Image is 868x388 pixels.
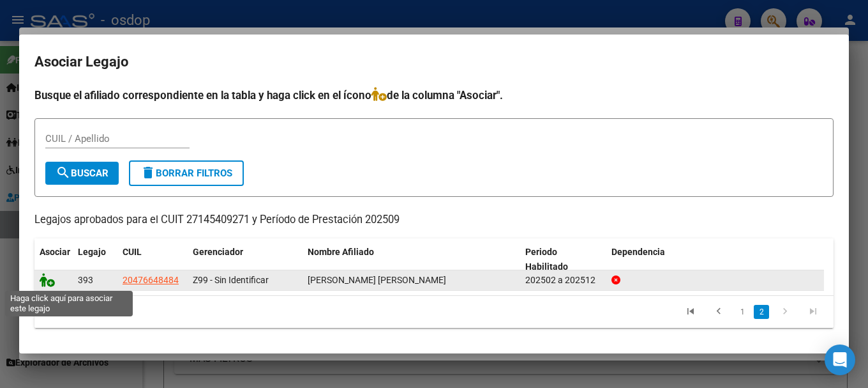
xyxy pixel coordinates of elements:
div: Open Intercom Messenger [825,345,855,375]
a: 2 [754,305,769,319]
span: PERALTA FAURE APONTE SIMON [308,275,446,285]
a: go to previous page [707,305,731,319]
span: Nombre Afiliado [308,247,374,257]
span: 393 [78,275,93,285]
datatable-header-cell: CUIL [117,238,188,281]
h2: Asociar Legajo [34,50,834,74]
mat-icon: search [56,165,71,180]
a: 1 [735,305,750,319]
li: page 2 [752,301,771,323]
datatable-header-cell: Asociar [34,238,73,281]
span: Z99 - Sin Identificar [193,275,269,285]
datatable-header-cell: Nombre Afiliado [303,238,520,281]
a: go to first page [678,305,703,319]
datatable-header-cell: Gerenciador [188,238,303,281]
span: Gerenciador [193,247,243,257]
p: Legajos aprobados para el CUIT 27145409271 y Período de Prestación 202509 [34,212,834,228]
span: 20476648484 [123,275,179,285]
span: Buscar [56,167,108,179]
span: Borrar Filtros [140,167,232,179]
a: go to last page [801,305,825,319]
li: page 1 [733,301,752,323]
span: Legajo [78,247,106,257]
datatable-header-cell: Dependencia [606,238,824,281]
button: Borrar Filtros [129,160,244,186]
div: 6 registros [34,296,192,328]
mat-icon: delete [140,165,156,180]
div: 202502 a 202512 [525,273,601,288]
datatable-header-cell: Legajo [73,238,117,281]
span: Asociar [40,247,70,257]
span: CUIL [123,247,142,257]
a: go to next page [773,305,797,319]
span: Periodo Habilitado [525,247,568,272]
h4: Busque el afiliado correspondiente en la tabla y haga click en el ícono de la columna "Asociar". [34,87,834,104]
span: Dependencia [611,247,665,257]
datatable-header-cell: Periodo Habilitado [520,238,606,281]
button: Buscar [45,162,119,185]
